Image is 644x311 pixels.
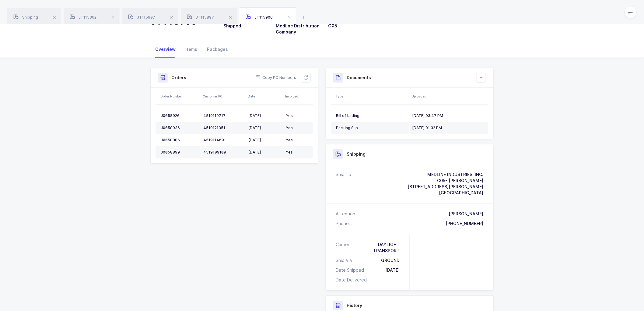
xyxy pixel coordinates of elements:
[286,150,293,154] span: Yes
[449,211,483,217] div: [PERSON_NAME]
[347,302,362,309] h3: History
[336,125,407,130] div: Packing Slip
[246,15,273,19] span: JT115906
[161,138,198,143] div: J0058886
[336,277,369,283] div: Date Delivered
[203,150,243,155] div: 4519109109
[411,94,487,99] div: Uploaded
[161,150,198,155] div: J0058899
[203,94,244,99] div: Customer PO
[203,113,243,118] div: 4519119717
[160,94,199,99] div: Order Number
[128,15,155,19] span: JT115907
[187,15,214,19] span: JT115897
[285,94,311,99] div: Invoiced
[446,221,483,227] div: [PHONE_NUMBER]
[171,75,186,81] h3: Orders
[408,171,483,178] div: MEDLINE INDUSTRIES, INC.
[412,113,483,118] div: [DATE] 03:47 PM
[336,267,366,273] div: Date Shipped
[286,113,293,118] span: Yes
[439,190,483,195] span: [GEOGRAPHIC_DATA]
[412,125,483,130] div: [DATE] 01:32 PM
[161,125,198,130] div: J0058936
[408,184,483,190] div: [STREET_ADDRESS][PERSON_NAME]
[203,138,243,143] div: 4519114091
[336,211,355,217] div: Attention
[408,178,483,184] div: C05- [PERSON_NAME]
[347,151,366,157] h3: Shipping
[248,125,281,130] div: [DATE]
[328,23,373,29] h3: C05
[276,23,321,35] h3: Medline Distribution Company
[70,15,96,19] span: JT115362
[13,15,38,19] span: Shipping
[255,75,296,81] button: Copy PO Numbers
[381,257,400,263] div: GROUND
[248,113,281,118] div: [DATE]
[180,41,202,58] div: Items
[336,113,407,118] div: Bill of Lading
[336,257,354,263] div: Ship Via
[347,75,371,81] h3: Documents
[248,138,281,143] div: [DATE]
[150,41,180,58] div: Overview
[336,242,352,254] div: Carrier
[385,267,400,273] div: [DATE]
[161,113,198,118] div: J0058926
[286,138,293,142] span: Yes
[248,150,281,155] div: [DATE]
[336,94,408,99] div: Type
[248,94,282,99] div: Date
[336,221,349,227] div: Phone
[352,242,400,254] div: DAYLIGHT TRANSPORT
[223,23,268,29] h3: Shipped
[203,125,243,130] div: 4519121351
[202,41,233,58] div: Packages
[336,171,351,196] div: Ship To
[286,125,293,130] span: Yes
